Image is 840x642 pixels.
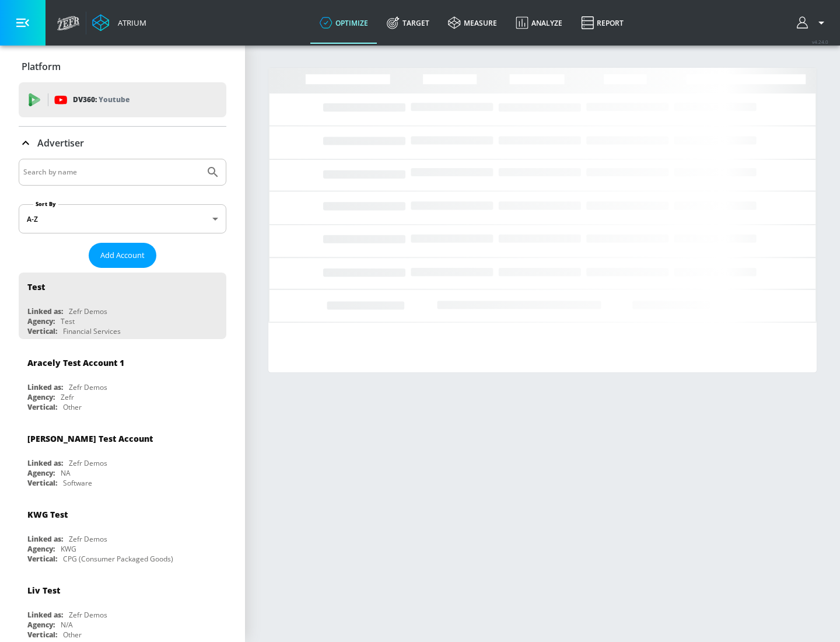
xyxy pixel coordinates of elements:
input: Search by name [23,165,200,180]
div: Software [63,478,92,488]
div: Aracely Test Account 1Linked as:Zefr DemosAgency:ZefrVertical:Other [19,348,226,415]
span: Add Account [100,249,145,262]
div: Linked as: [27,534,63,544]
div: CPG (Consumer Packaged Goods) [63,554,173,564]
div: Zefr Demos [69,306,107,316]
div: Vertical: [27,478,57,488]
div: Agency: [27,392,55,402]
div: Zefr Demos [69,534,107,544]
div: [PERSON_NAME] Test Account [27,433,153,444]
div: Advertiser [19,127,226,159]
p: Youtube [99,93,129,106]
div: Aracely Test Account 1 [27,357,124,368]
div: A-Z [19,204,226,233]
div: Platform [19,50,226,83]
div: DV360: Youtube [19,82,226,117]
a: Atrium [92,14,146,32]
div: Atrium [113,18,146,28]
div: [PERSON_NAME] Test AccountLinked as:Zefr DemosAgency:NAVertical:Software [19,424,226,491]
p: Advertiser [37,137,84,149]
div: Vertical: [27,554,57,564]
p: DV360: [73,93,129,106]
div: Linked as: [27,610,63,620]
div: Zefr Demos [69,458,107,468]
div: Test [61,316,75,326]
div: Zefr Demos [69,610,107,620]
div: Agency: [27,620,55,630]
div: N/A [61,620,73,630]
div: Other [63,402,82,412]
div: Linked as: [27,382,63,392]
div: TestLinked as:Zefr DemosAgency:TestVertical:Financial Services [19,273,226,339]
div: Test [27,281,45,292]
label: Sort By [33,200,58,208]
a: Analyze [506,2,572,44]
div: Linked as: [27,306,63,316]
a: measure [439,2,506,44]
div: KWG TestLinked as:Zefr DemosAgency:KWGVertical:CPG (Consumer Packaged Goods) [19,500,226,567]
a: optimize [310,2,377,44]
div: Vertical: [27,326,57,336]
button: Add Account [89,243,156,268]
div: Financial Services [63,326,121,336]
div: Vertical: [27,630,57,640]
div: Liv Test [27,585,60,596]
a: Target [377,2,439,44]
div: Agency: [27,316,55,326]
div: Agency: [27,468,55,478]
div: KWG [61,544,76,554]
div: Vertical: [27,402,57,412]
div: Zefr [61,392,74,402]
div: NA [61,468,71,478]
p: Platform [22,60,61,73]
div: Agency: [27,544,55,554]
a: Report [572,2,633,44]
div: KWG Test [27,509,68,520]
div: Other [63,630,82,640]
div: Linked as: [27,458,63,468]
span: v 4.24.0 [812,39,828,45]
div: Zefr Demos [69,382,107,392]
